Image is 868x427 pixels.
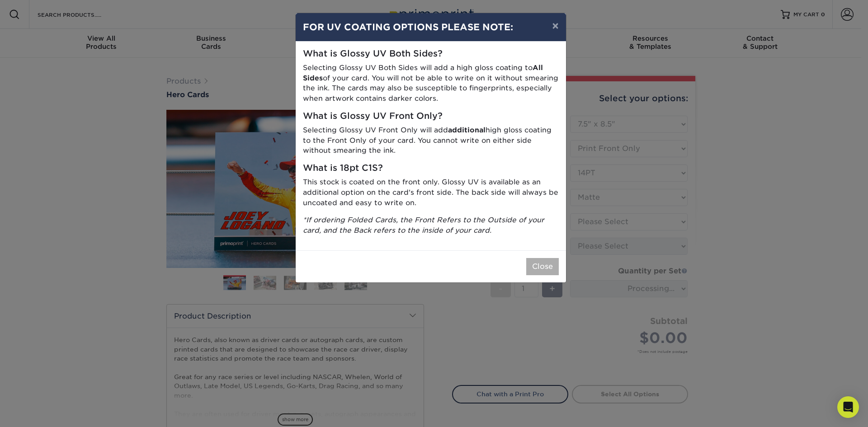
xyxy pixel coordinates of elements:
[526,258,559,275] button: Close
[303,177,559,208] p: This stock is coated on the front only. Glossy UV is available as an additional option on the car...
[303,49,559,59] h5: What is Glossy UV Both Sides?
[303,111,559,122] h5: What is Glossy UV Front Only?
[303,63,559,104] p: Selecting Glossy UV Both Sides will add a high gloss coating to of your card. You will not be abl...
[303,163,559,174] h5: What is 18pt C1S?
[303,216,544,235] i: *If ordering Folded Cards, the Front Refers to the Outside of your card, and the Back refers to t...
[303,125,559,156] p: Selecting Glossy UV Front Only will add high gloss coating to the Front Only of your card. You ca...
[545,13,566,38] button: ×
[303,63,543,82] strong: All Sides
[448,126,486,134] strong: additional
[303,20,559,34] h4: FOR UV COATING OPTIONS PLEASE NOTE:
[837,396,859,418] div: Open Intercom Messenger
